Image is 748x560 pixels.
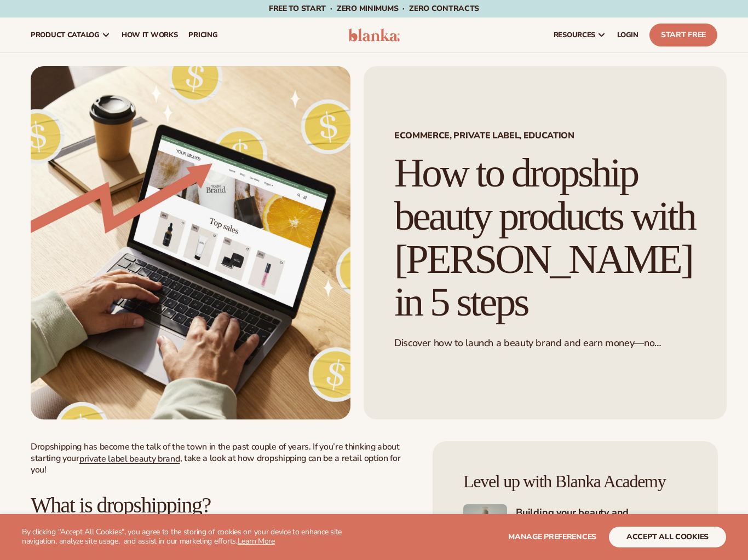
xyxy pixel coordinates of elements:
[22,528,373,546] p: By clicking "Accept All Cookies", you agree to the storing of cookies on your device to enhance s...
[463,504,687,548] a: Shopify Image 2 Building your beauty and wellness brand with [PERSON_NAME]
[463,504,507,548] img: Shopify Image 2
[348,28,400,42] img: logo
[516,506,687,546] h4: Building your beauty and wellness brand with [PERSON_NAME]
[394,337,696,349] p: Discover how to launch a beauty brand and earn money—no inventory needed.
[617,31,638,39] span: LOGIN
[609,527,726,547] button: accept all cookies
[548,17,612,52] a: resources
[508,532,596,542] span: Manage preferences
[649,24,717,46] a: Start Free
[79,453,180,465] a: private label beauty brand
[31,441,411,476] p: Dropshipping has become the talk of the town in the past couple of years. If you’re thinking abou...
[188,31,217,39] span: pricing
[31,31,100,39] span: product catalog
[554,31,595,39] span: resources
[183,17,223,52] a: pricing
[31,493,411,517] h2: What is dropshipping?
[612,17,644,52] a: LOGIN
[394,131,696,140] span: Ecommerce, Private Label, EDUCATION
[238,536,275,546] a: Learn More
[508,527,596,547] button: Manage preferences
[31,66,350,419] img: Growing money with ecommerce
[122,31,178,39] span: How It Works
[463,472,687,491] h4: Level up with Blanka Academy
[394,151,696,324] h1: How to dropship beauty products with [PERSON_NAME] in 5 steps
[269,3,479,14] span: Free to start · ZERO minimums · ZERO contracts
[116,17,183,52] a: How It Works
[25,17,116,52] a: product catalog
